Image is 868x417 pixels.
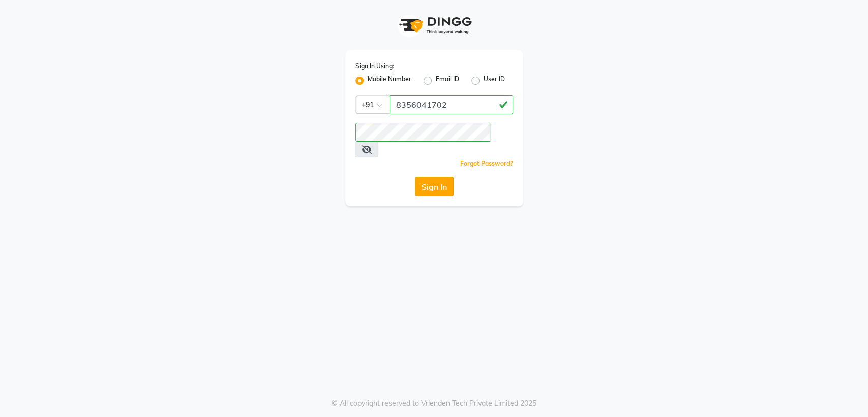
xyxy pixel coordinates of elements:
label: Email ID [436,75,459,87]
button: Sign In [415,177,454,196]
input: Username [390,95,513,114]
label: User ID [484,75,505,87]
label: Sign In Using: [355,62,394,71]
input: Username [355,123,490,142]
img: logo1.svg [394,10,475,40]
a: Forgot Password? [460,160,513,167]
label: Mobile Number [368,75,411,87]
